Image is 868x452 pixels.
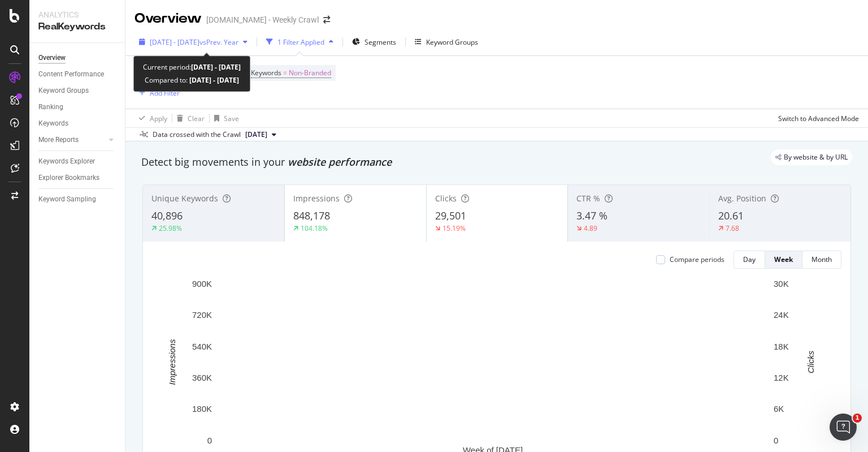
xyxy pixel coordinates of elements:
[576,193,600,204] span: CTR %
[734,251,765,269] button: Day
[188,114,205,123] div: Clear
[38,193,96,205] div: Keyword Sampling
[38,68,104,80] div: Content Performance
[778,114,859,123] div: Switch to Advanced Mode
[38,101,117,113] a: Ranking
[765,251,802,269] button: Week
[38,172,117,184] a: Explorer Bookmarks
[251,68,281,78] span: Keywords
[364,37,396,47] span: Segments
[718,209,744,222] span: 20.61
[150,88,180,98] div: Add Filter
[435,193,457,204] span: Clicks
[442,223,466,233] div: 15.19%
[301,223,328,233] div: 104.18%
[348,33,401,51] button: Segments
[774,373,789,382] text: 12K
[199,37,238,47] span: vs Prev. Year
[192,404,212,414] text: 180K
[134,33,252,51] button: [DATE] - [DATE]vsPrev. Year
[134,86,180,100] button: Add Filter
[806,350,815,373] text: Clicks
[192,342,212,351] text: 540K
[241,128,281,141] button: [DATE]
[426,37,478,47] div: Keyword Groups
[726,223,739,233] div: 7.68
[150,37,199,47] span: [DATE] - [DATE]
[293,209,330,222] span: 848,178
[743,255,756,264] div: Day
[853,414,862,423] span: 1
[277,37,324,47] div: 1 Filter Applied
[576,209,607,222] span: 3.47 %
[38,52,66,64] div: Overview
[38,134,79,146] div: More Reports
[774,255,793,264] div: Week
[774,436,778,445] text: 0
[207,436,212,445] text: 0
[145,74,239,87] div: Compared to:
[151,209,183,222] span: 40,896
[811,255,832,264] div: Month
[134,9,202,28] div: Overview
[38,20,116,33] div: RealKeywords
[584,223,597,233] div: 4.89
[167,339,177,385] text: Impressions
[172,109,205,127] button: Clear
[38,9,116,20] div: Analytics
[150,114,167,123] div: Apply
[718,193,766,204] span: Avg. Position
[151,193,218,204] span: Unique Keywords
[289,65,331,81] span: Non-Branded
[670,255,724,264] div: Compare periods
[802,251,841,269] button: Month
[38,52,117,64] a: Overview
[245,130,267,140] span: 2025 Sep. 4th
[38,85,117,97] a: Keyword Groups
[143,61,241,74] div: Current period:
[38,68,117,80] a: Content Performance
[159,223,182,233] div: 25.98%
[435,209,466,222] span: 29,501
[774,310,789,320] text: 24K
[283,68,287,78] span: =
[192,310,212,320] text: 720K
[206,14,319,25] div: [DOMAIN_NAME] - Weekly Crawl
[830,414,857,441] iframe: Intercom live chat
[192,279,212,289] text: 900K
[38,193,117,205] a: Keyword Sampling
[38,156,117,167] a: Keywords Explorer
[293,193,340,204] span: Impressions
[38,85,89,97] div: Keyword Groups
[784,154,848,161] span: By website & by URL
[191,62,241,72] b: [DATE] - [DATE]
[38,101,63,113] div: Ranking
[188,75,239,85] b: [DATE] - [DATE]
[38,118,68,130] div: Keywords
[262,33,338,51] button: 1 Filter Applied
[774,404,784,414] text: 6K
[774,109,859,127] button: Switch to Advanced Mode
[38,134,106,146] a: More Reports
[38,118,117,130] a: Keywords
[774,279,789,289] text: 30K
[134,109,167,127] button: Apply
[771,149,852,165] div: legacy label
[192,373,212,382] text: 360K
[210,109,239,127] button: Save
[38,172,99,184] div: Explorer Bookmarks
[323,16,330,24] div: arrow-right-arrow-left
[224,114,239,123] div: Save
[410,33,483,51] button: Keyword Groups
[38,156,95,167] div: Keywords Explorer
[153,130,241,140] div: Data crossed with the Crawl
[774,342,789,351] text: 18K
